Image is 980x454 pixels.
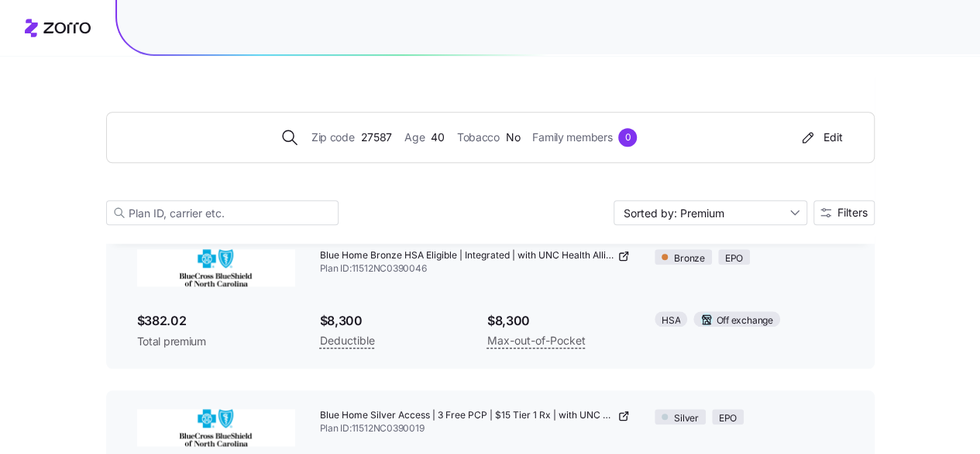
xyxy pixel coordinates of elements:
[320,249,615,262] span: Blue Home Bronze HSA Eligible | Integrated | with UNC Health Alliance
[311,129,355,146] span: Zip code
[487,311,630,331] span: $8,300
[431,129,444,146] span: 40
[719,411,737,426] span: EPO
[137,334,295,349] span: Total premium
[320,262,631,276] span: Plan ID: 11512NC0390046
[320,331,375,350] span: Deductible
[320,409,615,422] span: Blue Home Silver Access | 3 Free PCP | $15 Tier 1 Rx | with UNC Health Alliance
[137,249,295,286] img: BlueCross BlueShield of North Carolina
[674,411,699,426] span: Silver
[725,251,743,266] span: EPO
[837,207,868,218] span: Filters
[106,200,339,225] input: Plan ID, carrier etc.
[662,314,680,328] span: HSA
[799,130,843,145] div: Edit
[404,129,425,146] span: Age
[360,129,392,146] span: 27587
[793,125,849,150] button: Edit
[487,331,586,350] span: Max-out-of-Pocket
[614,200,807,225] input: Sort by
[716,314,772,328] span: Off exchange
[674,251,705,266] span: Bronze
[813,200,875,225] button: Filters
[532,129,612,146] span: Family members
[137,409,295,446] img: BlueCross BlueShield of North Carolina
[506,129,520,146] span: No
[137,311,295,331] span: $382.02
[457,129,500,146] span: Tobacco
[320,311,462,331] span: $8,300
[618,128,637,147] div: 0
[320,422,631,435] span: Plan ID: 11512NC0390019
